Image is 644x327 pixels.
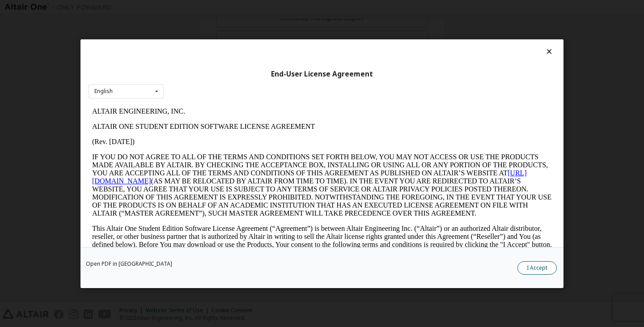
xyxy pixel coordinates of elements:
div: End-User License Agreement [89,69,555,78]
p: (Rev. [DATE]) [4,34,463,42]
p: IF YOU DO NOT AGREE TO ALL OF THE TERMS AND CONDITIONS SET FORTH BELOW, YOU MAY NOT ACCESS OR USE... [4,49,463,114]
button: I Accept [517,261,557,274]
div: English [94,89,113,94]
a: [URL][DOMAIN_NAME] [4,65,438,81]
p: ALTAIR ONE STUDENT EDITION SOFTWARE LICENSE AGREEMENT [4,19,463,27]
p: ALTAIR ENGINEERING, INC. [4,4,463,12]
a: Open PDF in [GEOGRAPHIC_DATA] [86,261,172,266]
p: This Altair One Student Edition Software License Agreement (“Agreement”) is between Altair Engine... [4,121,463,153]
